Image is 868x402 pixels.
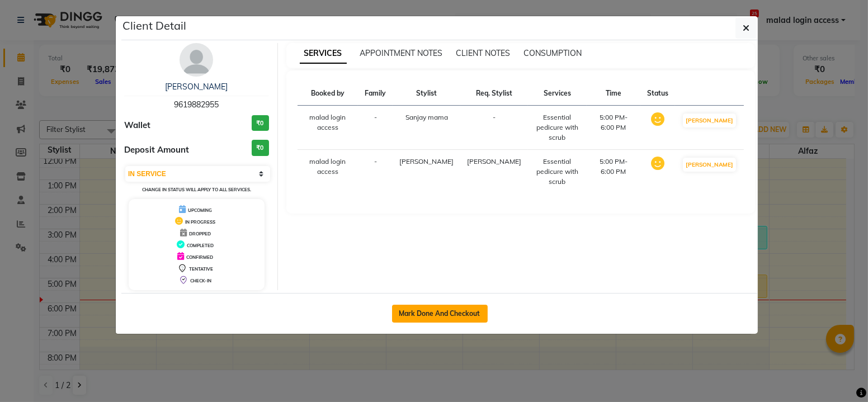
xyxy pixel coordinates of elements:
td: malad login access [298,150,358,194]
span: Deposit Amount [124,144,189,157]
span: CLIENT NOTES [456,48,511,58]
a: [PERSON_NAME] [165,82,228,92]
small: Change in status will apply to all services. [142,187,251,192]
div: Essential pedicure with scrub [535,157,579,187]
span: CONFIRMED [186,254,213,260]
td: malad login access [298,106,358,150]
th: Status [640,82,675,106]
td: 5:00 PM-6:00 PM [587,106,640,150]
img: avatar [180,43,213,77]
button: Mark Done And Checkout [392,305,488,323]
h5: Client Detail [122,17,186,34]
span: TENTATIVE [189,266,213,272]
span: UPCOMING [188,207,212,213]
span: APPOINTMENT NOTES [360,48,443,58]
span: CONSUMPTION [524,48,582,58]
h3: ₹0 [252,115,269,131]
button: [PERSON_NAME] [683,158,736,172]
th: Booked by [298,82,358,106]
td: - [460,106,528,150]
button: [PERSON_NAME] [683,113,736,127]
span: Wallet [124,119,150,132]
span: [PERSON_NAME] [399,157,454,165]
span: [PERSON_NAME] [467,157,521,165]
span: COMPLETED [187,243,214,248]
span: CHECK-IN [190,278,211,283]
div: Essential pedicure with scrub [535,112,579,143]
td: 5:00 PM-6:00 PM [587,150,640,194]
span: IN PROGRESS [185,219,215,225]
span: Sanjay mama [405,113,448,121]
span: DROPPED [189,231,211,237]
td: - [358,106,393,150]
th: Stylist [393,82,460,106]
th: Services [528,82,586,106]
th: Req. Stylist [460,82,528,106]
td: - [358,150,393,194]
span: SERVICES [300,44,347,64]
th: Time [587,82,640,106]
th: Family [358,82,393,106]
span: 9619882955 [174,100,219,110]
h3: ₹0 [252,140,269,156]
